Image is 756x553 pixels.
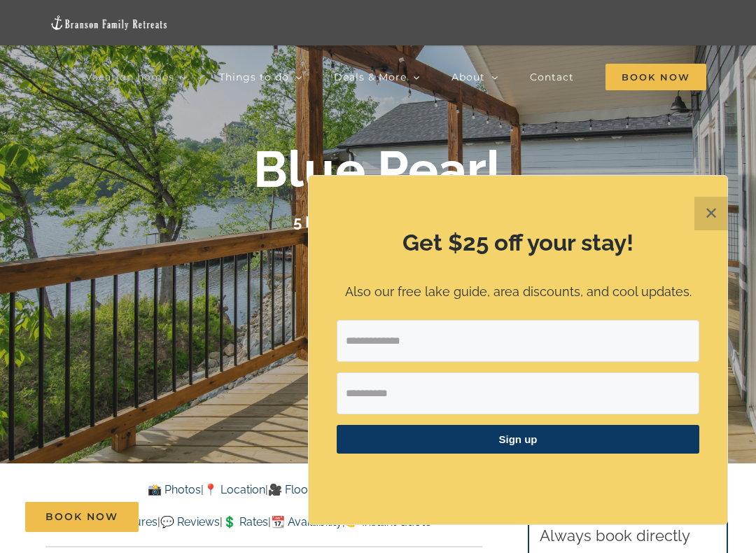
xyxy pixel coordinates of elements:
[694,197,728,230] button: Close
[337,471,699,486] p: ​
[45,511,118,523] span: Book Now
[219,55,302,100] a: Things to do
[253,140,503,199] b: Blue Pearl
[530,72,574,82] span: Contact
[337,227,699,259] h2: Get $25 off your stay!
[530,55,574,100] a: Contact
[219,72,289,82] span: Things to do
[45,481,482,499] p: | |
[204,483,265,496] a: 📍 Location
[337,425,699,454] button: Sign up
[85,55,188,100] a: Vacation homes
[337,282,699,302] p: Also our free lake guide, area discounts, and cool updates.
[85,72,174,82] span: Vacation homes
[334,55,420,100] a: Deals & More
[451,55,498,100] a: About
[25,502,139,532] a: Book Now
[334,72,407,82] span: Deals & More
[337,372,699,414] input: First Name
[451,72,485,82] span: About
[337,320,699,362] input: Email Address
[605,64,706,90] span: Book Now
[85,55,706,100] nav: Main Menu Sticky
[268,483,380,496] a: 🎥 Floor Plans & Tour
[50,15,169,31] img: Branson Family Retreats Logo
[293,213,463,231] h3: 5 Bedrooms | Sleeps 10
[148,483,201,496] a: 📸 Photos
